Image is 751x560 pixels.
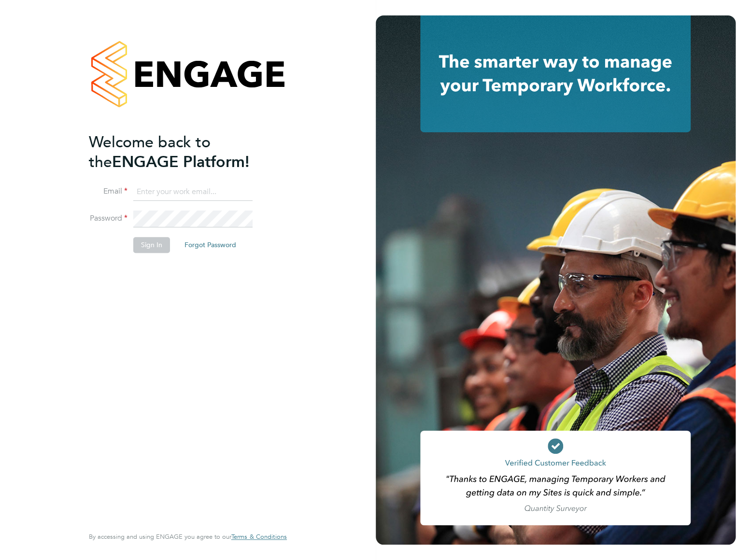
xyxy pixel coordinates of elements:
button: Forgot Password [177,237,244,252]
h2: ENGAGE Platform! [89,132,277,172]
a: Terms & Conditions [231,533,287,541]
label: Email [89,186,128,196]
span: By accessing and using ENGAGE you agree to our [89,532,287,541]
span: Welcome back to the [89,133,211,171]
label: Password [89,213,128,224]
button: Sign In [133,237,170,252]
input: Enter your work email... [133,183,253,201]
